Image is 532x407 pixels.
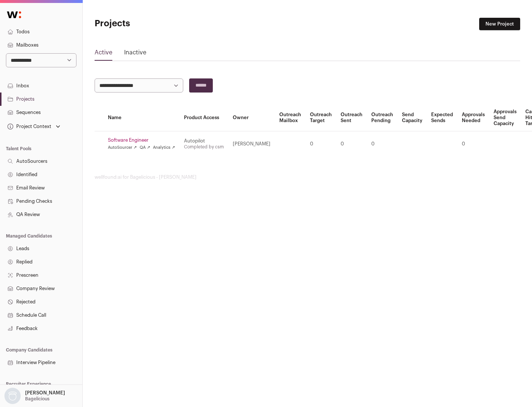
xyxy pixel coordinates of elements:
[336,104,367,131] th: Outreach Sent
[140,145,150,151] a: QA ↗
[153,145,175,151] a: Analytics ↗
[336,131,367,157] td: 0
[3,7,25,22] img: Wellfound
[6,121,62,132] button: Open dropdown
[124,48,146,60] a: Inactive
[184,138,224,144] div: Autopilot
[489,104,521,131] th: Approvals Send Capacity
[479,18,520,30] a: New Project
[367,131,398,157] td: 0
[398,104,427,131] th: Send Capacity
[184,145,224,149] a: Completed by csm
[95,18,236,30] h1: Projects
[228,104,275,131] th: Owner
[306,104,336,131] th: Outreach Target
[95,48,112,60] a: Active
[3,388,66,404] button: Open dropdown
[108,137,175,143] a: Software Engineer
[25,390,65,396] p: [PERSON_NAME]
[180,104,228,131] th: Product Access
[25,396,50,402] p: Bagelicious
[427,104,457,131] th: Expected Sends
[108,145,137,151] a: AutoSourcer ↗
[6,124,51,129] div: Project Context
[228,131,275,157] td: [PERSON_NAME]
[367,104,398,131] th: Outreach Pending
[103,104,180,131] th: Name
[457,104,489,131] th: Approvals Needed
[306,131,336,157] td: 0
[457,131,489,157] td: 0
[95,174,520,180] footer: wellfound:ai for Bagelicious - [PERSON_NAME]
[275,104,306,131] th: Outreach Mailbox
[4,388,21,404] img: nopic.png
